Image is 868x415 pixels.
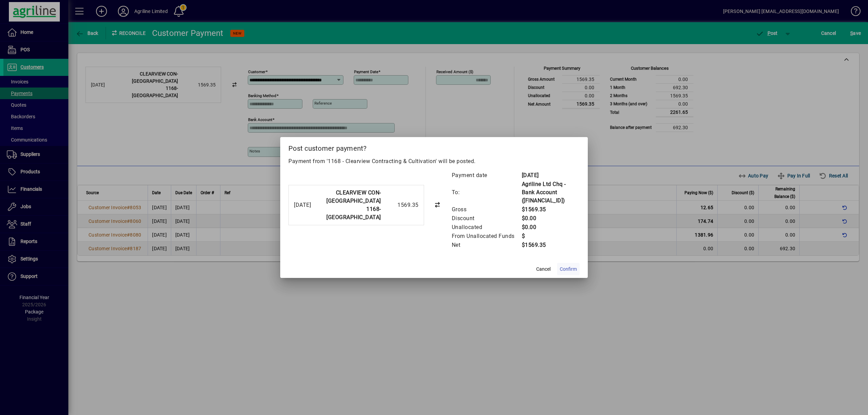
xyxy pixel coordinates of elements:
button: Cancel [532,263,554,275]
td: $1569.35 [521,205,580,214]
h2: Post customer payment? [280,137,588,157]
td: Agriline Ltd Chq - Bank Account ([FINANCIAL_ID]) [521,180,580,205]
td: $ [521,232,580,241]
td: $0.00 [521,223,580,232]
span: Cancel [536,266,551,273]
strong: CLEARVIEW CON-[GEOGRAPHIC_DATA] 1168-[GEOGRAPHIC_DATA] [326,189,381,220]
td: Gross [451,205,521,214]
td: Payment date [451,171,521,180]
p: Payment from '1168 - Clearview Contracting & Cultivation' will be posted. [288,157,580,165]
span: Confirm [560,266,577,273]
td: $1569.35 [521,241,580,250]
button: Confirm [557,263,580,275]
td: From Unallocated Funds [451,232,521,241]
td: [DATE] [521,171,580,180]
td: $0.00 [521,214,580,223]
td: To: [451,180,521,205]
td: Net [451,241,521,250]
div: 1569.35 [384,201,419,209]
td: Discount [451,214,521,223]
td: Unallocated [451,223,521,232]
div: [DATE] [294,201,321,209]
